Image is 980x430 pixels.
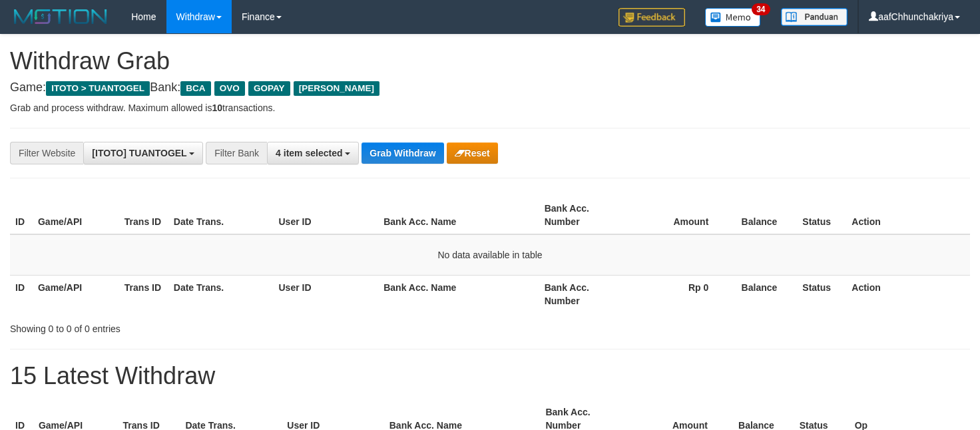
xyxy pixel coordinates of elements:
th: Action [846,275,970,313]
span: ITOTO > TUANTOGEL [46,81,150,96]
th: Status [797,196,846,234]
h1: Withdraw Grab [10,48,970,75]
th: Bank Acc. Number [539,275,626,313]
th: Trans ID [119,275,168,313]
th: Action [846,196,970,234]
p: Grab and process withdraw. Maximum allowed is transactions. [10,101,970,114]
span: 34 [752,3,770,15]
td: No data available in table [10,234,970,276]
th: Balance [728,275,797,313]
h4: Game: Bank: [10,81,970,95]
span: 4 item selected [276,148,342,158]
th: Date Trans. [168,196,274,234]
span: [ITOTO] TUANTOGEL [92,148,186,158]
th: Game/API [33,196,119,234]
th: User ID [274,196,379,234]
th: Amount [626,196,729,234]
strong: 10 [212,103,222,113]
button: Grab Withdraw [362,142,443,164]
span: [PERSON_NAME] [294,81,379,96]
th: ID [10,196,33,234]
th: Game/API [33,275,119,313]
img: Feedback.jpg [618,8,685,27]
th: Trans ID [119,196,168,234]
th: Bank Acc. Name [378,196,539,234]
th: ID [10,275,33,313]
button: Reset [447,142,498,164]
div: Filter Website [10,142,83,164]
button: [ITOTO] TUANTOGEL [83,142,203,164]
th: Status [797,275,846,313]
img: Button%20Memo.svg [705,8,761,27]
div: Filter Bank [206,142,267,164]
th: Date Trans. [168,275,274,313]
img: MOTION_logo.png [10,7,111,27]
img: panduan.png [781,8,848,26]
button: 4 item selected [267,142,359,164]
th: User ID [274,275,379,313]
span: BCA [180,81,210,96]
th: Bank Acc. Name [378,275,539,313]
h1: 15 Latest Withdraw [10,363,970,389]
span: OVO [214,81,245,96]
th: Bank Acc. Number [539,196,626,234]
div: Showing 0 to 0 of 0 entries [10,317,398,335]
span: GOPAY [248,81,290,96]
th: Balance [728,196,797,234]
th: Rp 0 [626,275,729,313]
